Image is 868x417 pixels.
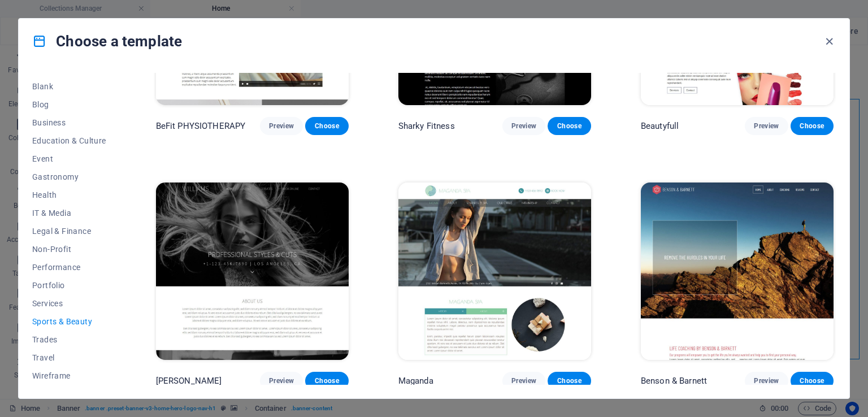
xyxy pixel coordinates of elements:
[32,168,106,186] button: Gastronomy
[32,367,106,385] button: Wireframe
[641,375,707,386] p: Benson & Barnett
[32,136,106,145] span: Education & Culture
[754,121,779,131] span: Preview
[32,312,106,331] button: Sports & Beauty
[398,375,433,386] p: Maganda
[32,222,106,240] button: Legal & Finance
[32,317,106,326] span: Sports & Beauty
[557,376,581,385] span: Choose
[32,154,106,163] span: Event
[557,121,581,131] span: Choose
[511,376,536,385] span: Preview
[398,183,591,360] img: Maganda
[32,227,106,236] span: Legal & Finance
[641,183,834,360] img: Benson & Barnett
[32,114,106,132] button: Business
[5,5,80,14] a: Skip to main content
[32,150,106,168] button: Event
[754,376,779,385] span: Preview
[32,371,106,380] span: Wireframe
[156,183,349,360] img: Williams
[260,117,303,135] button: Preview
[800,121,824,131] span: Choose
[791,372,834,390] button: Choose
[260,372,303,390] button: Preview
[32,100,106,109] span: Blog
[32,186,106,204] button: Health
[32,172,106,181] span: Gastronomy
[502,372,545,390] button: Preview
[32,294,106,312] button: Services
[32,331,106,349] button: Trades
[32,82,106,91] span: Blank
[32,349,106,367] button: Travel
[32,299,106,308] span: Services
[800,376,824,385] span: Choose
[305,372,348,390] button: Choose
[32,263,106,272] span: Performance
[32,32,182,50] h4: Choose a template
[548,372,591,390] button: Choose
[32,77,106,95] button: Blank
[156,375,222,386] p: [PERSON_NAME]
[32,353,106,362] span: Travel
[745,117,788,135] button: Preview
[791,117,834,135] button: Choose
[32,204,106,222] button: IT & Media
[269,121,294,131] span: Preview
[32,95,106,114] button: Blog
[32,281,106,290] span: Portfolio
[32,190,106,199] span: Health
[548,117,591,135] button: Choose
[398,120,455,132] p: Sharky Fitness
[151,1,156,13] div: Close tooltip
[32,208,106,218] span: IT & Media
[156,120,246,132] p: BeFit PHYSIOTHERAPY
[314,376,339,385] span: Choose
[32,276,106,294] button: Portfolio
[32,118,106,127] span: Business
[305,117,348,135] button: Choose
[15,8,111,17] strong: WYSIWYG Website Editor
[15,25,156,63] p: Simply drag and drop elements into the editor. Double-click elements to edit or right-click for m...
[32,132,106,150] button: Education & Culture
[32,240,106,258] button: Non-Profit
[745,372,788,390] button: Preview
[314,121,339,131] span: Choose
[269,376,294,385] span: Preview
[641,120,679,132] p: Beautyfull
[151,2,156,11] a: ×
[511,121,536,131] span: Preview
[32,258,106,276] button: Performance
[32,245,106,254] span: Non-Profit
[125,67,156,83] a: Next
[32,335,106,344] span: Trades
[502,117,545,135] button: Preview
